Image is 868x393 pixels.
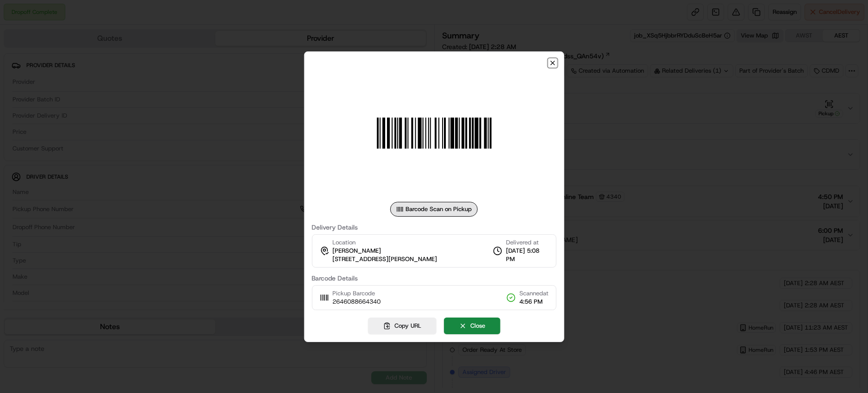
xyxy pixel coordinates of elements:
[31,88,152,98] div: Start new chat
[312,275,556,281] label: Barcode Details
[332,298,381,306] span: 2646088664340
[332,238,356,247] span: Location
[92,157,112,164] span: Pylon
[312,224,556,231] label: Delivery Details
[368,67,501,200] img: barcode_scan_on_pickup image
[332,247,381,255] span: [PERSON_NAME]
[506,238,549,247] span: Delivered at
[390,202,478,217] div: Barcode Scan on Pickup
[87,134,149,143] span: API Documentation
[24,60,153,69] input: Clear
[65,156,112,164] a: Powered byPylon
[444,318,500,334] button: Close
[9,9,28,28] img: Nash
[519,298,549,306] span: 4:56 PM
[31,98,117,105] div: We're available if you need us!
[19,134,71,143] span: Knowledge Base
[9,135,17,143] div: 📗
[9,88,26,105] img: 1736555255976-a54dd68f-1ca7-489b-9aae-adbdc363a1c4
[506,247,549,263] span: [DATE] 5:08 PM
[78,135,86,143] div: 💻
[332,255,437,263] span: [STREET_ADDRESS][PERSON_NAME]
[519,289,549,298] span: Scanned at
[332,289,381,298] span: Pickup Barcode
[75,131,152,147] a: 💻API Documentation
[368,318,437,334] button: Copy URL
[157,91,169,102] button: Start new chat
[6,131,75,147] a: 📗Knowledge Base
[9,37,169,52] p: Welcome 👋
